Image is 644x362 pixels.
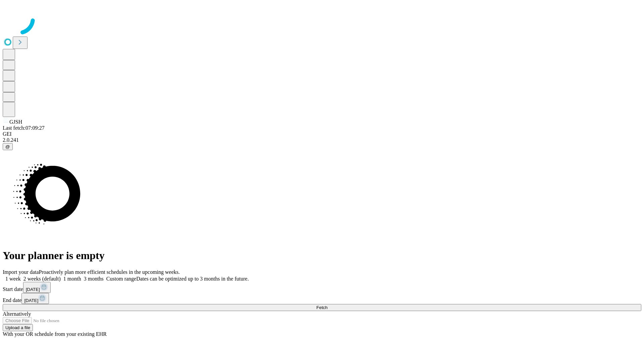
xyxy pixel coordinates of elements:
[23,276,61,282] span: 2 weeks (default)
[3,293,641,304] div: End date
[5,144,10,149] span: @
[5,276,21,282] span: 1 week
[3,282,641,293] div: Start date
[21,293,49,304] button: [DATE]
[26,287,40,292] span: [DATE]
[84,276,104,282] span: 3 months
[316,305,327,310] span: Fetch
[39,269,180,275] span: Proactively plan more efficient schedules in the upcoming weeks.
[106,276,136,282] span: Custom range
[3,304,641,311] button: Fetch
[3,125,45,131] span: Last fetch: 07:09:27
[3,131,641,137] div: GEI
[3,249,641,262] h1: Your planner is empty
[3,269,39,275] span: Import your data
[23,282,51,293] button: [DATE]
[3,331,107,337] span: With your OR schedule from your existing EHR
[136,276,249,282] span: Dates can be optimized up to 3 months in the future.
[3,311,31,317] span: Alternatively
[24,298,38,303] span: [DATE]
[3,143,13,150] button: @
[63,276,81,282] span: 1 month
[3,137,641,143] div: 2.0.241
[3,324,33,331] button: Upload a file
[9,119,22,125] span: GJSH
